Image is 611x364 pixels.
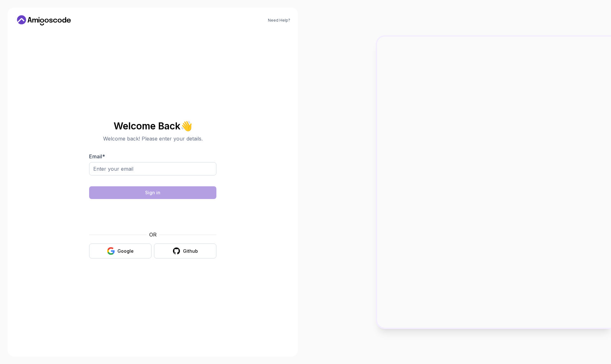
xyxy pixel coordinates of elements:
span: 👋 [179,119,194,133]
button: Sign in [89,186,216,199]
a: Home link [15,15,73,25]
button: Github [154,244,216,258]
input: Enter your email [89,162,216,175]
h2: Welcome Back [89,121,216,131]
button: Google [89,244,151,258]
a: Need Help? [268,18,290,23]
img: Amigoscode Dashboard [377,37,611,328]
div: Sign in [145,189,160,196]
div: Google [117,248,134,254]
p: OR [149,231,157,238]
iframe: Widget contenant une case à cocher pour le défi de sécurité hCaptcha [105,203,201,227]
p: Welcome back! Please enter your details. [89,135,216,142]
label: Email * [89,153,105,160]
div: Github [183,248,198,254]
